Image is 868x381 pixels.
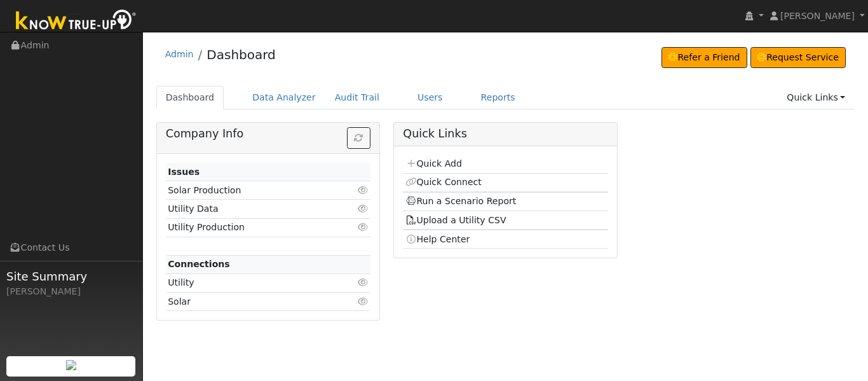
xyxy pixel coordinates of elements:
[405,215,506,225] a: Upload a Utility CSV
[6,268,136,285] span: Site Summary
[405,234,470,244] a: Help Center
[166,181,337,200] td: Solar Production
[168,167,200,177] strong: Issues
[156,86,224,109] a: Dashboard
[166,218,337,237] td: Utility Production
[405,158,462,169] a: Quick Add
[780,11,855,21] span: [PERSON_NAME]
[325,86,389,109] a: Audit Trail
[166,274,337,292] td: Utility
[6,285,136,298] div: [PERSON_NAME]
[166,200,337,218] td: Utility Data
[357,297,369,306] i: Click to view
[357,204,369,213] i: Click to view
[166,127,370,141] h5: Company Info
[357,186,369,195] i: Click to view
[166,293,337,311] td: Solar
[10,7,143,36] img: Know True-Up
[750,47,846,69] a: Request Service
[357,223,369,232] i: Click to view
[168,259,230,269] strong: Connections
[403,127,607,141] h5: Quick Links
[471,86,525,109] a: Reports
[405,196,517,206] a: Run a Scenario Report
[165,49,194,59] a: Admin
[408,86,452,109] a: Users
[661,47,747,69] a: Refer a Friend
[357,278,369,287] i: Click to view
[207,47,276,62] a: Dashboard
[243,86,325,109] a: Data Analyzer
[66,360,76,370] img: retrieve
[405,177,482,187] a: Quick Connect
[777,86,855,109] a: Quick Links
